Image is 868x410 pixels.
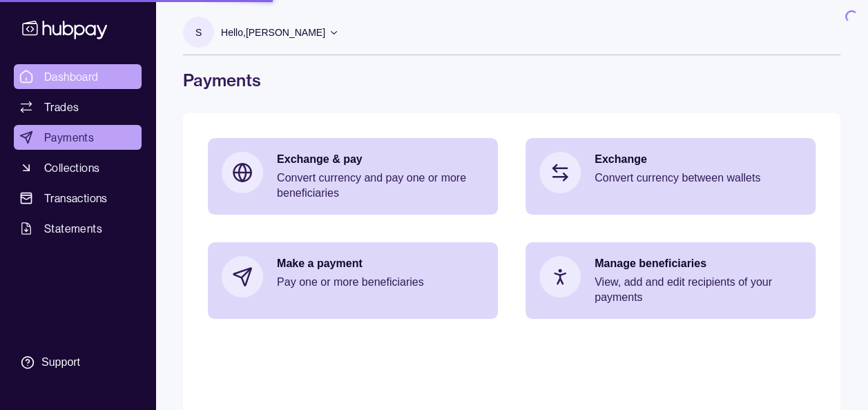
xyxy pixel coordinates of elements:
[41,355,80,370] div: Support
[14,64,142,89] a: Dashboard
[208,138,498,215] a: Exchange & payConvert currency and pay one or more beneficiaries
[14,95,142,119] a: Trades
[525,138,816,207] a: ExchangeConvert currency between wallets
[208,242,498,311] a: Make a paymentPay one or more beneficiaries
[277,152,484,167] p: Exchange & pay
[595,275,802,305] p: View, add and edit recipients of your payments
[183,69,840,91] h1: Payments
[277,275,484,290] p: Pay one or more beneficiaries
[44,129,94,146] span: Payments
[14,216,142,241] a: Statements
[221,25,325,40] p: Hello, [PERSON_NAME]
[595,256,802,271] p: Manage beneficiaries
[14,155,142,180] a: Collections
[525,242,816,319] a: Manage beneficiariesView, add and edit recipients of your payments
[44,220,102,237] span: Statements
[277,256,484,271] p: Make a payment
[14,125,142,150] a: Payments
[195,25,202,40] p: S
[44,99,79,115] span: Trades
[44,190,108,206] span: Transactions
[277,170,484,201] p: Convert currency and pay one or more beneficiaries
[14,348,142,377] a: Support
[44,159,99,176] span: Collections
[595,170,802,186] p: Convert currency between wallets
[44,68,99,85] span: Dashboard
[14,186,142,211] a: Transactions
[595,152,802,167] p: Exchange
